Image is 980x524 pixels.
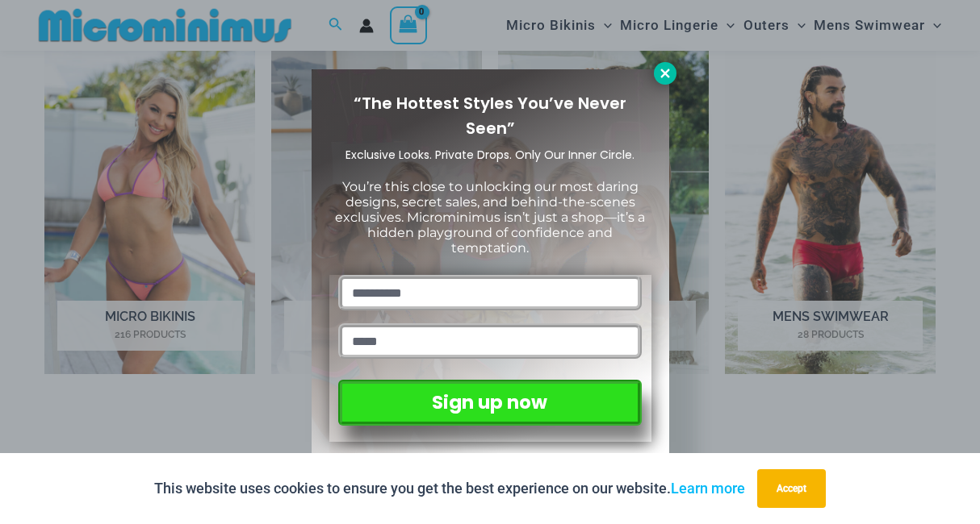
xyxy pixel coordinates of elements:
[354,92,626,139] span: “The Hottest Styles You’ve Never Seen”
[346,147,634,163] span: Exclusive Looks. Private Drops. Only Our Inner Circle.
[654,62,676,85] button: Close
[757,469,826,508] button: Accept
[671,480,745,497] a: Learn more
[154,476,745,501] p: This website uses cookies to ensure you get the best experience on our website.
[338,380,641,426] button: Sign up now
[335,179,645,256] span: You’re this close to unlocking our most daring designs, secret sales, and behind-the-scenes exclu...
